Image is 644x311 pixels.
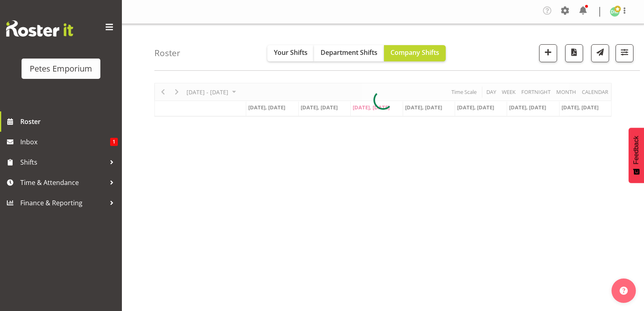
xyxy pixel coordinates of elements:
span: Finance & Reporting [20,197,106,209]
div: Petes Emporium [30,63,92,75]
span: Department Shifts [321,48,377,57]
button: Your Shifts [267,45,314,61]
button: Department Shifts [314,45,384,61]
h4: Roster [154,48,180,58]
img: help-xxl-2.png [620,287,628,295]
span: Your Shifts [274,48,308,57]
img: david-mcauley697.jpg [610,7,620,17]
button: Feedback - Show survey [629,128,644,183]
img: Rosterit website logo [6,20,73,37]
span: Time & Attendance [20,176,106,189]
button: Add a new shift [539,44,557,62]
span: Roster [20,115,118,128]
span: Feedback [633,136,640,164]
button: Download a PDF of the roster according to the set date range. [565,44,583,62]
span: Company Shifts [390,48,439,57]
button: Company Shifts [384,45,446,61]
button: Filter Shifts [616,44,633,62]
span: Shifts [20,156,106,168]
span: 1 [110,138,118,146]
button: Send a list of all shifts for the selected filtered period to all rostered employees. [591,44,609,62]
span: Inbox [20,136,110,148]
